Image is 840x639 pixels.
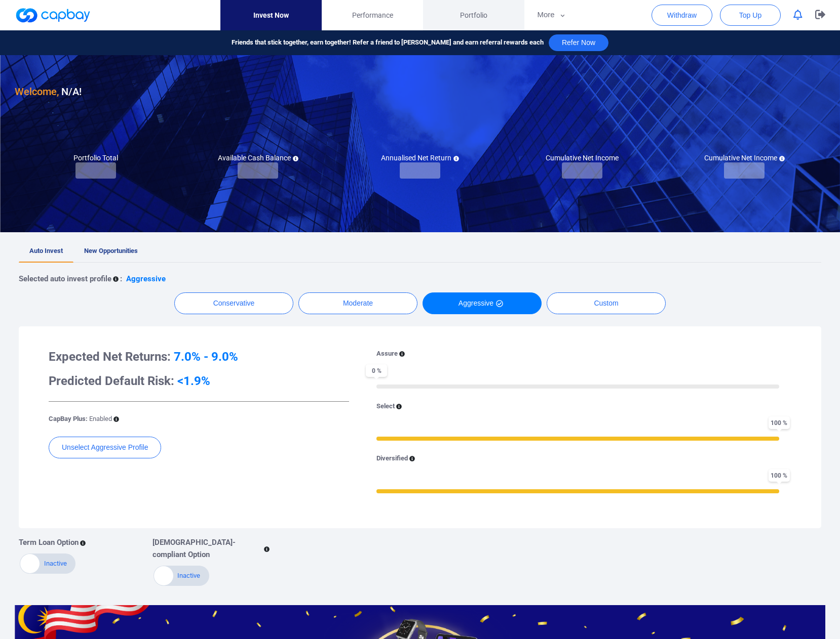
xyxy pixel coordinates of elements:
[120,273,122,285] p: :
[298,292,417,314] button: Moderate
[720,5,781,26] button: Top Up
[218,153,298,162] h5: Available Cash Balance
[152,536,262,561] p: [DEMOGRAPHIC_DATA]-compliant Option
[381,153,459,162] h5: Annualised Net Return
[15,86,59,98] span: Welcome,
[423,292,542,314] button: Aggressive
[352,10,393,21] span: Performance
[49,437,161,458] button: Unselect Aggressive Profile
[15,83,82,100] h3: N/A !
[547,292,666,314] button: Custom
[549,34,608,51] button: Refer Now
[232,37,544,48] span: Friends that stick together, earn together! Refer a friend to [PERSON_NAME] and earn referral rew...
[366,364,387,377] span: 0 %
[19,273,111,285] p: Selected auto invest profile
[460,10,487,21] span: Portfolio
[49,349,349,365] h3: Expected Net Returns:
[546,153,619,162] h5: Cumulative Net Income
[84,247,138,254] span: New Opportunities
[126,273,166,285] p: Aggressive
[174,350,238,364] span: 7.0% - 9.0%
[739,10,761,20] span: Top Up
[49,414,112,424] p: CapBay Plus:
[652,5,712,26] button: Withdraw
[29,247,63,254] span: Auto Invest
[174,292,293,314] button: Conservative
[49,373,349,389] h3: Predicted Default Risk:
[704,153,785,162] h5: Cumulative Net Income
[19,536,79,548] p: Term Loan Option
[376,401,395,412] p: Select
[376,453,408,464] p: Diversified
[376,349,398,359] p: Assure
[89,415,112,422] span: Enabled
[177,374,210,388] span: <1.9%
[73,153,118,162] h5: Portfolio Total
[769,469,790,482] span: 100 %
[769,416,790,429] span: 100 %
